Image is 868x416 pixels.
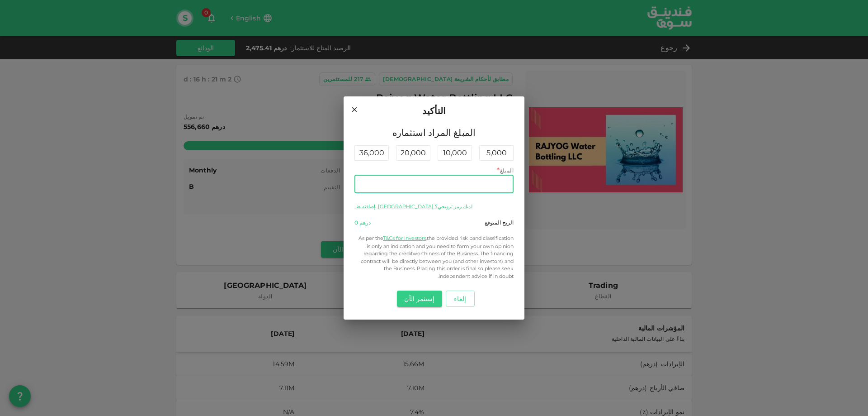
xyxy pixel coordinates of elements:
div: 36,000 [354,145,389,161]
div: الربح المتوقع [485,219,514,227]
span: المبلغ المراد استثماره [354,125,514,140]
div: 0 [354,219,371,227]
p: the provided risk band classification is only an indication and you need to form your own opinion... [354,234,514,280]
span: التأكيد [422,104,446,118]
button: إستثمر الآن [397,291,442,307]
span: المبلغ [500,167,514,174]
span: درهم [359,219,371,226]
button: إلغاء [446,291,475,307]
a: T&Cs for Investors, [383,235,427,241]
div: 10,000 [438,145,472,161]
div: 5,000 [479,145,514,161]
a: لديك رمز ترويجي؟ [GEOGRAPHIC_DATA] بإضافته هنا. [354,203,472,210]
input: amount [354,175,514,193]
span: As per the [359,235,383,241]
div: 20,000 [396,145,430,161]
